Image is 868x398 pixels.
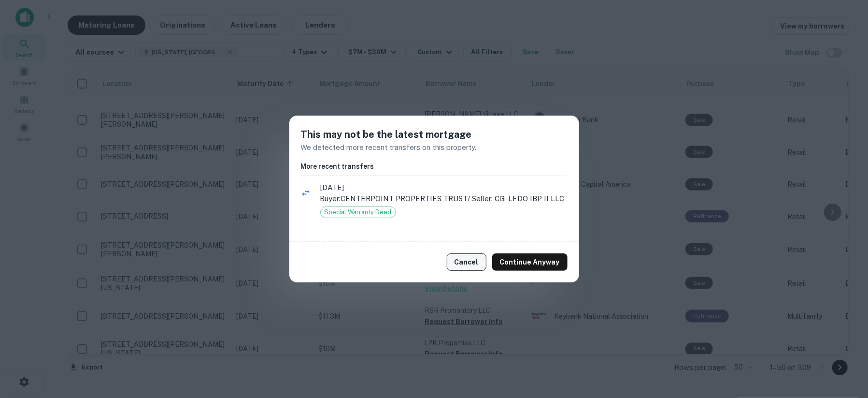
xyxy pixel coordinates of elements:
p: Buyer: CENTERPOINT PROPERTIES TRUST / Seller: CG-LEDO IBP II LLC [320,193,568,205]
iframe: Chat Widget [820,321,868,367]
p: We detected more recent transfers on this property. [301,142,568,153]
span: Special Warranty Deed [321,207,396,217]
button: Continue Anyway [492,253,568,271]
button: Cancel [447,253,486,271]
span: [DATE] [320,182,568,193]
div: Special Warranty Deed [320,206,396,218]
h6: More recent transfers [301,161,568,172]
h5: This may not be the latest mortgage [301,127,568,142]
